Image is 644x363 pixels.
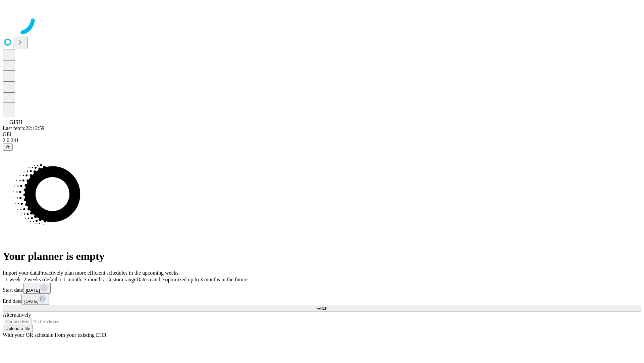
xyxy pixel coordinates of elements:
[3,137,641,144] div: 2.0.241
[3,283,641,294] div: Start date
[21,294,49,305] button: [DATE]
[3,294,641,305] div: End date
[3,332,107,338] span: With your OR schedule from your existing EHR
[9,119,22,125] span: GJSH
[3,131,641,137] div: GEI
[3,125,45,131] span: Last fetch: 22:12:59
[84,277,104,282] span: 3 months
[3,270,39,276] span: Import your data
[26,288,40,293] span: [DATE]
[3,250,641,263] h1: Your planner is empty
[63,277,81,282] span: 1 month
[5,145,10,150] span: @
[23,277,61,282] span: 2 weeks (default)
[23,283,51,294] button: [DATE]
[5,277,21,282] span: 1 week
[3,305,641,312] button: Fetch
[316,306,327,311] span: Fetch
[3,312,31,318] span: Alternatively
[3,325,33,332] button: Upload a file
[106,277,136,282] span: Custom range
[24,299,38,304] span: [DATE]
[137,277,249,282] span: Dates can be optimized up to 3 months in the future.
[39,270,180,276] span: Proactively plan more efficient schedules in the upcoming weeks.
[3,144,13,151] button: @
